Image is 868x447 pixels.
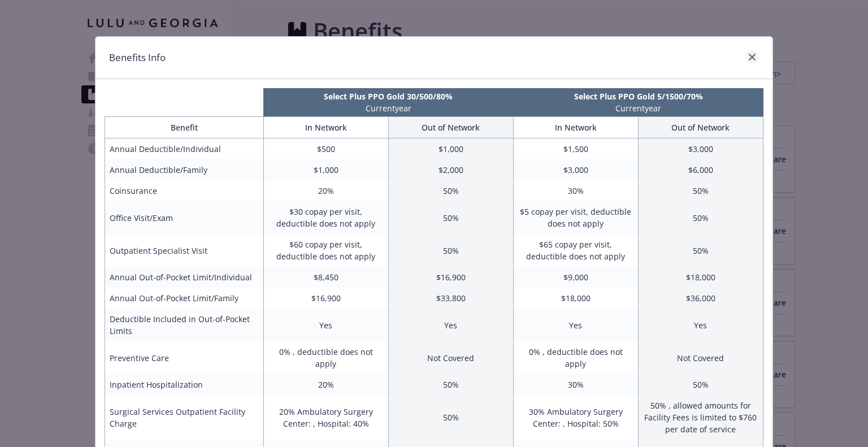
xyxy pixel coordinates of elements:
[745,50,759,64] a: close
[388,374,513,395] td: 50%
[105,341,264,374] td: Preventive Care
[105,88,263,116] th: intentionally left blank
[388,138,513,160] td: $1,000
[638,374,763,395] td: 50%
[105,117,264,138] th: Benefit
[388,234,513,267] td: 50%
[638,309,763,341] td: Yes
[105,234,264,267] td: Outpatient Specialist Visit
[513,234,638,267] td: $65 copay per visit, deductible does not apply
[638,138,763,160] td: $3,000
[638,288,763,309] td: $36,000
[388,159,513,180] td: $2,000
[263,341,388,374] td: 0% , deductible does not apply
[105,309,264,341] td: Deductible Included in Out-of-Pocket Limits
[105,180,264,201] td: Coinsurance
[513,159,638,180] td: $3,000
[105,201,264,234] td: Office Visit/Exam
[638,234,763,267] td: 50%
[388,117,513,138] th: Out of Network
[388,267,513,288] td: $16,900
[638,341,763,374] td: Not Covered
[513,395,638,440] td: 30% Ambulatory Surgery Center: , Hospital: 50%
[513,341,638,374] td: 0% , deductible does not apply
[263,117,388,138] th: In Network
[513,201,638,234] td: $5 copay per visit, deductible does not apply
[388,395,513,440] td: 50%
[105,138,264,160] td: Annual Deductible/Individual
[513,374,638,395] td: 30%
[263,309,388,341] td: Yes
[388,180,513,201] td: 50%
[513,117,638,138] th: In Network
[263,374,388,395] td: 20%
[263,267,388,288] td: $8,450
[638,180,763,201] td: 50%
[513,180,638,201] td: 30%
[105,374,264,395] td: Inpatient Hospitalization
[388,201,513,234] td: 50%
[516,90,761,102] p: Select Plus PPO Gold 5/1500/70%
[105,395,264,440] td: Surgical Services Outpatient Facility Charge
[638,117,763,138] th: Out of Network
[263,138,388,160] td: $500
[263,159,388,180] td: $1,000
[263,180,388,201] td: 20%
[388,341,513,374] td: Not Covered
[513,288,638,309] td: $18,000
[105,159,264,180] td: Annual Deductible/Family
[638,267,763,288] td: $18,000
[638,395,763,440] td: 50% , allowed amounts for Facility Fees is limited to $760 per date of service
[513,138,638,160] td: $1,500
[109,50,166,65] h1: Benefits Info
[516,102,761,114] p: Current year
[263,201,388,234] td: $30 copay per visit, deductible does not apply
[513,309,638,341] td: Yes
[105,288,264,309] td: Annual Out-of-Pocket Limit/Family
[388,309,513,341] td: Yes
[266,102,511,114] p: Current year
[263,234,388,267] td: $60 copay per visit, deductible does not apply
[266,90,511,102] p: Select Plus PPO Gold 30/500/80%
[638,201,763,234] td: 50%
[513,267,638,288] td: $9,000
[263,395,388,440] td: 20% Ambulatory Surgery Center: , Hospital: 40%
[388,288,513,309] td: $33,800
[638,159,763,180] td: $6,000
[105,267,264,288] td: Annual Out-of-Pocket Limit/Individual
[263,288,388,309] td: $16,900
